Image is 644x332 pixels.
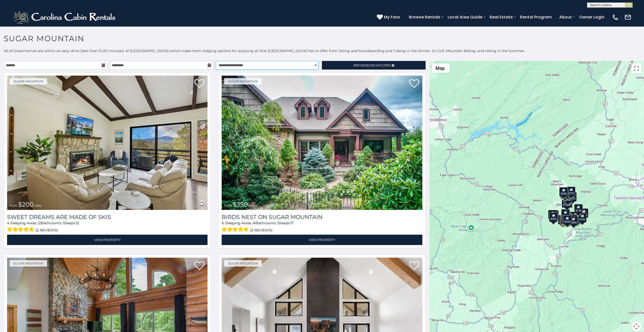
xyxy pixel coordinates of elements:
img: mail-regular-white.png [624,14,631,21]
a: My Favs [377,14,401,20]
div: $140 [574,204,583,214]
div: $1,095 [562,198,572,208]
a: Local Area Guide [445,13,485,21]
span: from [224,204,232,207]
div: $155 [560,215,568,225]
a: Add to favorites [409,79,419,89]
div: $240 [548,210,556,219]
span: Map [435,65,445,71]
span: daily [249,204,256,207]
div: $375 [561,214,570,224]
a: Browse Rentals [406,13,443,21]
span: My Favs [384,14,400,20]
a: RefineSearchFilters [322,61,425,70]
span: 4 [7,221,9,225]
div: $265 [561,209,570,218]
a: Owner Login [577,13,607,21]
div: $355 [549,212,558,222]
div: $300 [559,187,568,197]
a: Real Estate [487,13,515,21]
div: $190 [561,209,570,218]
span: (2 reviews) [35,227,58,233]
button: Change map style [432,63,450,73]
div: $300 [561,209,570,219]
a: Add to favorites [194,79,204,89]
div: $500 [569,216,578,226]
div: $350 [563,215,572,225]
a: View Property [7,235,207,245]
a: About [557,13,574,21]
a: Add to favorites [194,261,204,271]
div: $190 [578,213,587,223]
span: from [10,204,17,207]
a: Sugar Mountain [10,78,47,84]
a: Birds Nest On Sugar Mountain from $350 daily [222,76,422,210]
button: Map camera controls [631,321,641,331]
div: Sleeping Areas / Bathrooms / Sleeps: [7,220,207,233]
div: Sleeping Areas / Bathrooms / Sleeps: [222,220,422,233]
img: White-1-2.png [13,10,118,25]
button: Toggle fullscreen view [631,63,641,74]
a: Sugar Mountain [10,260,47,267]
span: Search [365,63,379,67]
a: Sugar Mountain [224,260,262,267]
div: $225 [567,187,575,196]
span: 12 [76,221,79,225]
span: (2 reviews) [250,227,273,233]
div: $200 [566,212,575,221]
a: Rental Program [517,13,554,21]
a: Sweet Dreams Are Made Of Skis [7,214,207,220]
img: phone-regular-white.png [612,14,619,21]
div: $170 [560,189,569,199]
span: 17 [290,221,294,225]
span: 4 [253,221,256,225]
div: $195 [572,214,580,224]
div: $125 [568,192,577,202]
span: daily [35,204,42,207]
div: $155 [580,208,588,218]
img: Sweet Dreams Are Made Of Skis [7,76,207,210]
span: Refine Filters [354,63,391,67]
a: Sweet Dreams Are Made Of Skis from $200 daily [7,76,207,210]
span: 2 [39,221,41,225]
span: $200 [18,201,34,208]
span: 6 [222,221,224,225]
div: $350 [563,193,572,203]
span: $350 [233,201,248,208]
a: Sugar Mountain [224,78,262,84]
a: Add to favorites [409,261,419,271]
a: Birds Nest On Sugar Mountain [222,214,422,220]
img: Birds Nest On Sugar Mountain [222,76,422,210]
div: $225 [550,210,559,220]
div: $175 [561,215,569,224]
a: View Property [222,235,422,245]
